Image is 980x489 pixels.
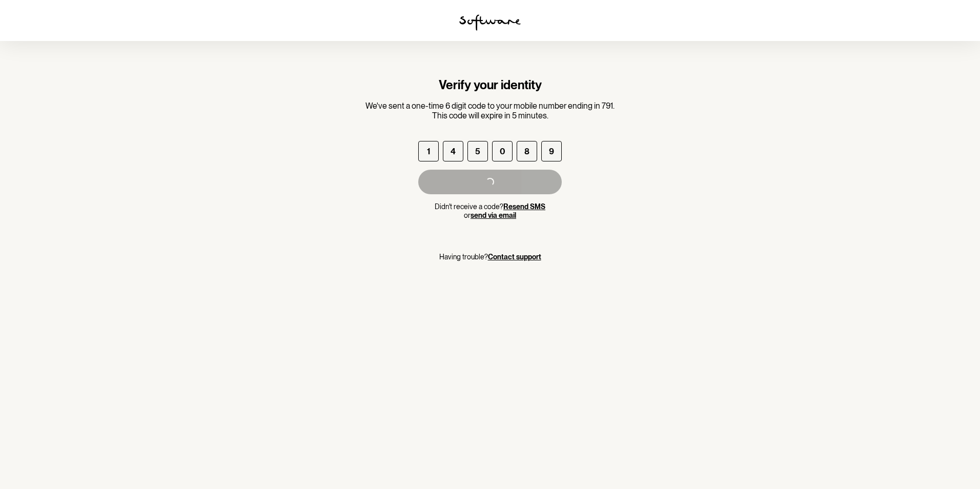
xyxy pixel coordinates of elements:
[418,202,562,211] p: Didn't receive a code?
[503,202,545,211] button: Resend SMS
[471,211,516,220] button: send via email
[439,253,541,261] p: Having trouble?
[459,14,521,31] img: software logo
[365,101,615,111] p: We've sent a one-time 6 digit code to your mobile number ending in 791.
[365,78,615,93] h1: Verify your identity
[365,111,615,120] p: This code will expire in 5 minutes.
[418,211,562,220] p: or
